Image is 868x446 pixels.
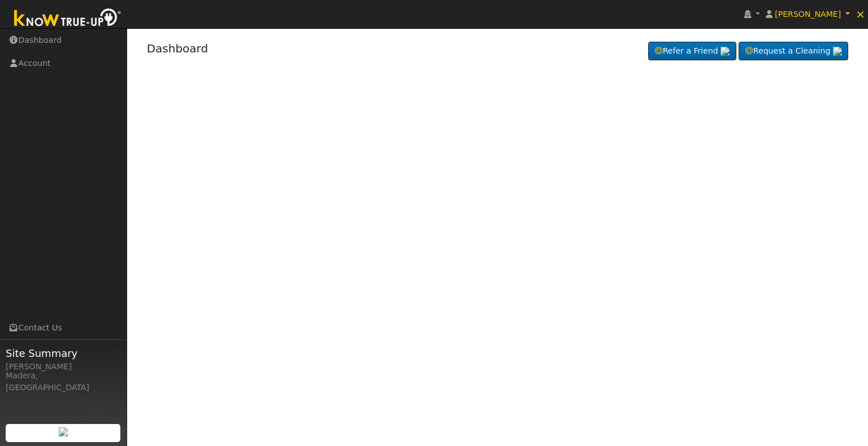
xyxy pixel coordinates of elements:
img: retrieve [59,427,68,436]
img: retrieve [721,47,730,56]
a: Dashboard [147,42,209,55]
span: × [856,7,865,21]
span: [PERSON_NAME] [775,10,841,19]
img: retrieve [833,47,842,56]
div: [PERSON_NAME] [6,361,121,373]
a: Refer a Friend [648,42,736,61]
a: Request a Cleaning [739,42,848,61]
div: Madera, [GEOGRAPHIC_DATA] [6,370,121,394]
span: Site Summary [6,346,121,361]
img: Know True-Up [8,6,127,32]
